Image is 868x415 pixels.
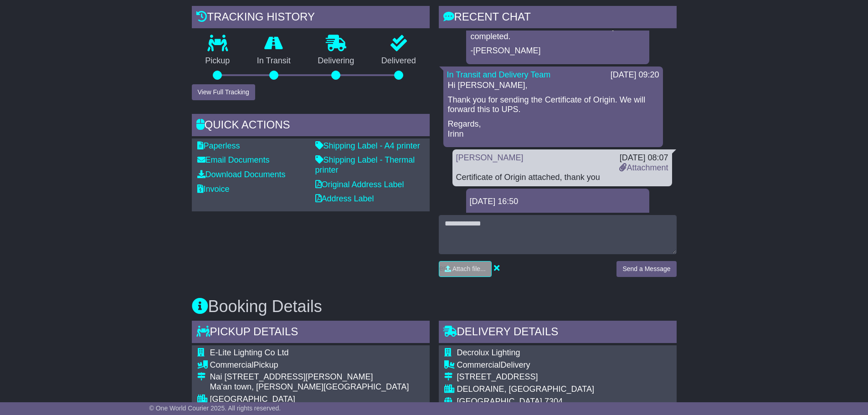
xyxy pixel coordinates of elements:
[210,382,424,392] div: Ma'an town, [PERSON_NAME][GEOGRAPHIC_DATA]
[619,153,668,163] div: [DATE] 08:07
[192,56,244,66] p: Pickup
[457,384,663,395] div: DELORAINE, [GEOGRAPHIC_DATA]
[456,153,524,162] a: [PERSON_NAME]
[457,360,501,369] span: Commercial
[439,321,677,345] div: Delivery Details
[304,56,368,66] p: Delivering
[457,360,663,370] div: Delivery
[457,372,663,382] div: [STREET_ADDRESS]
[368,56,430,66] p: Delivered
[210,348,289,357] span: E-Lite Lighting Co Ltd
[544,397,563,406] span: 7304
[197,141,240,150] a: Paperless
[210,360,424,370] div: Pickup
[456,173,668,183] div: Certificate of Origin attached, thank you
[611,70,659,80] div: [DATE] 09:20
[616,261,676,277] button: Send a Message
[197,155,270,164] a: Email Documents
[315,194,374,203] a: Address Label
[447,70,551,79] a: In Transit and Delivery Team
[448,119,658,139] p: Regards, Irinn
[197,184,230,194] a: Invoice
[315,155,415,174] a: Shipping Label - Thermal printer
[192,321,430,345] div: Pickup Details
[210,372,424,382] div: Nai [STREET_ADDRESS][PERSON_NAME]
[243,56,304,66] p: In Transit
[471,22,645,41] p: We will continue to monitor until delivery is completed.
[192,297,677,316] h3: Booking Details
[315,141,420,150] a: Shipping Label - A4 printer
[192,6,430,31] div: Tracking history
[197,170,286,179] a: Download Documents
[315,180,404,189] a: Original Address Label
[448,95,658,115] p: Thank you for sending the Certificate of Origin. We will forward this to UPS.
[457,348,520,357] span: Decrolux Lighting
[470,197,646,207] div: [DATE] 16:50
[619,163,668,172] a: Attachment
[448,81,658,91] p: Hi [PERSON_NAME],
[471,46,645,56] p: -[PERSON_NAME]
[439,6,677,31] div: RECENT CHAT
[149,405,281,412] span: © One World Courier 2025. All rights reserved.
[471,211,645,271] p: Shipment is in transit and has arrived at facility [GEOGRAPHIC_DATA], [GEOGRAPHIC_DATA] with an e...
[192,84,255,100] button: View Full Tracking
[192,114,430,138] div: Quick Actions
[210,395,424,405] div: [GEOGRAPHIC_DATA]
[210,360,254,369] span: Commercial
[457,397,542,406] span: [GEOGRAPHIC_DATA]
